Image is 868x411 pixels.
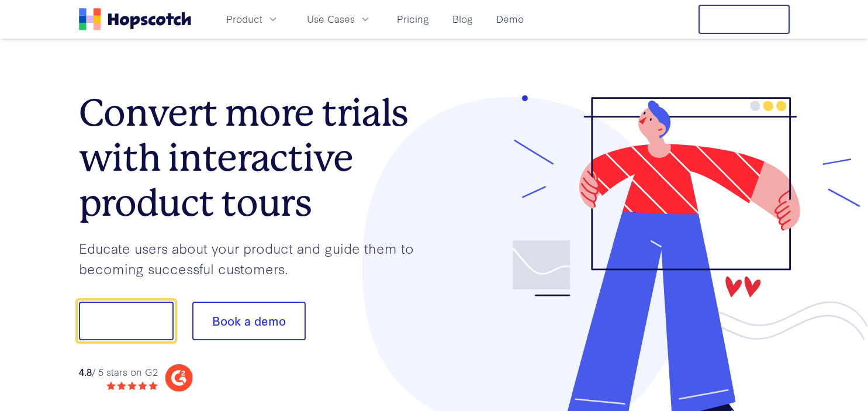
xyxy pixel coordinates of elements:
span: Product [226,12,262,26]
a: Blog [448,9,478,29]
h1: Convert more trials with interactive product tours [79,91,434,225]
a: Demo [492,9,528,29]
span: Use Cases [307,12,355,26]
a: Pricing [392,9,434,29]
button: Show me! [79,302,174,340]
a: Home [79,8,191,30]
strong: 4.8 [79,365,92,378]
p: Educate users about your product and guide them to becoming successful customers. [79,238,434,278]
button: Product [219,9,286,29]
button: Book a demo [192,302,306,340]
div: / 5 stars on G2 [79,365,158,379]
button: Free Trial [698,5,790,34]
button: Use Cases [300,9,378,29]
